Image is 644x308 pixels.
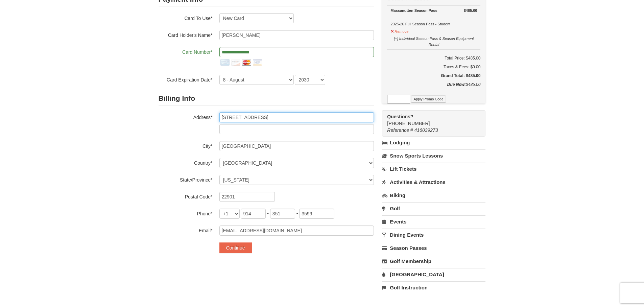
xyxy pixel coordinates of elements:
label: State/Province* [159,175,213,183]
input: Card Holder Name [219,30,374,40]
strong: Questions? [387,114,413,119]
label: Phone* [159,209,213,217]
img: visa.png [252,57,263,68]
div: 2025-26 Full Season Pass - Student [390,7,477,27]
input: City [219,141,374,151]
a: Biking [382,189,485,202]
label: Email* [159,226,213,234]
a: Season Passes [382,242,485,254]
img: discover.png [230,57,241,68]
a: Golf Membership [382,255,485,267]
label: Postal Code* [159,192,213,200]
strong: Due Now: [447,82,466,87]
a: Activities & Attractions [382,176,485,188]
input: Email [219,226,374,236]
input: xxxx [299,209,334,219]
label: Country* [159,158,213,166]
span: 416039273 [414,127,438,133]
input: xxx [270,209,295,219]
strong: $485.00 [464,7,477,14]
button: [+] Individual Season Pass & Season Equipment Rental [390,33,477,48]
span: [PHONE_NUMBER] [387,113,473,126]
a: Golf Instruction [382,281,485,294]
button: Apply Promo Code [411,95,446,103]
span: Reference # [387,127,413,133]
a: Events [382,215,485,228]
input: Postal Code [219,192,275,202]
label: Card Holder's Name* [159,30,213,39]
h6: Total Price: $485.00 [387,55,480,62]
button: Continue [219,242,252,253]
a: [GEOGRAPHIC_DATA] [382,268,485,281]
input: xxx [241,209,266,219]
a: Golf [382,202,485,215]
div: Taxes & Fees: $0.00 [387,64,480,70]
img: amex.png [219,57,230,68]
span: - [267,211,269,216]
label: City* [159,141,213,149]
label: Card Number* [159,47,213,55]
img: mastercard.png [241,57,252,68]
div: $485.00 [387,81,480,95]
a: Lift Tickets [382,163,485,175]
label: Address* [159,112,213,121]
input: Billing Info [219,112,374,122]
span: - [296,211,298,216]
h2: Billing Info [159,92,374,105]
label: Card To Use* [159,13,213,22]
label: Card Expiration Date* [159,75,213,83]
button: Remove [390,26,409,35]
h5: Grand Total: $485.00 [387,72,480,79]
a: Lodging [382,137,485,149]
div: Massanutten Season Pass [390,7,477,14]
a: Snow Sports Lessons [382,149,485,162]
a: Dining Events [382,229,485,241]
